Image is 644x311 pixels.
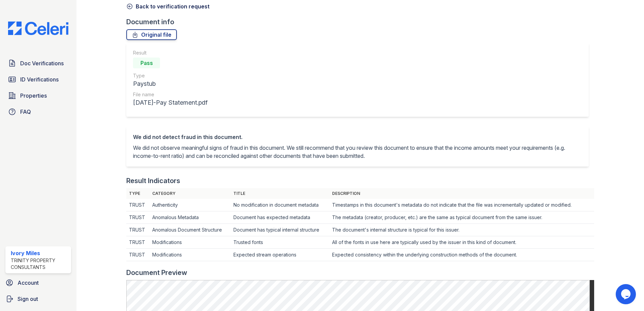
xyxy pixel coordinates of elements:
td: No modification in document metadata [231,199,329,211]
td: The metadata (creator, producer, etc.) are the same as typical document from the same issuer. [329,211,594,224]
td: Document has expected metadata [231,211,329,224]
td: Expected stream operations [231,249,329,261]
th: Category [150,188,231,199]
td: Expected consistency within the underlying construction methods of the document. [329,249,594,261]
td: The document's internal structure is typical for this issuer. [329,224,594,236]
span: Doc Verifications [20,59,64,67]
th: Title [231,188,329,199]
a: Account [3,276,74,289]
th: Description [329,188,594,199]
div: Pass [133,58,160,68]
span: Account [18,279,39,287]
a: Sign out [3,292,74,306]
div: [DATE]-Pay Statement.pdf [133,98,207,107]
td: TRUST [126,224,150,236]
td: Authenticity [150,199,231,211]
div: Trinity Property Consultants [11,257,68,271]
td: Timestamps in this document's metadata do not indicate that the file was incrementally updated or... [329,199,594,211]
div: Document Preview [126,268,187,277]
div: Document info [126,17,594,27]
div: Paystub [133,79,207,89]
td: Trusted fonts [231,236,329,249]
a: Back to verification request [126,2,210,10]
span: Properties [20,92,47,100]
td: Anomalous Metadata [150,211,231,224]
td: Anomalous Document Structure [150,224,231,236]
div: Type [133,72,207,79]
td: TRUST [126,249,150,261]
div: Result Indicators [126,176,180,185]
div: File name [133,91,207,98]
iframe: chat widget [616,284,637,304]
th: Type [126,188,150,199]
td: TRUST [126,211,150,224]
td: Modifications [150,249,231,261]
span: Sign out [18,295,38,303]
div: Ivory Miles [11,249,68,257]
td: Document has typical internal structure [231,224,329,236]
td: TRUST [126,236,150,249]
a: Doc Verifications [5,57,71,70]
div: We did not detect fraud in this document. [133,133,582,141]
td: TRUST [126,199,150,211]
img: CE_Logo_Blue-a8612792a0a2168367f1c8372b55b34899dd931a85d93a1a3d3e32e68fde9ad4.png [3,22,74,35]
a: Properties [5,89,71,102]
a: Original file [126,29,177,40]
span: ID Verifications [20,75,59,83]
a: ID Verifications [5,73,71,86]
a: FAQ [5,105,71,118]
span: FAQ [20,108,31,116]
td: All of the fonts in use here are typically used by the issuer in this kind of document. [329,236,594,249]
div: Result [133,49,207,56]
td: Modifications [150,236,231,249]
p: We did not observe meaningful signs of fraud in this document. We still recommend that you review... [133,144,582,160]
